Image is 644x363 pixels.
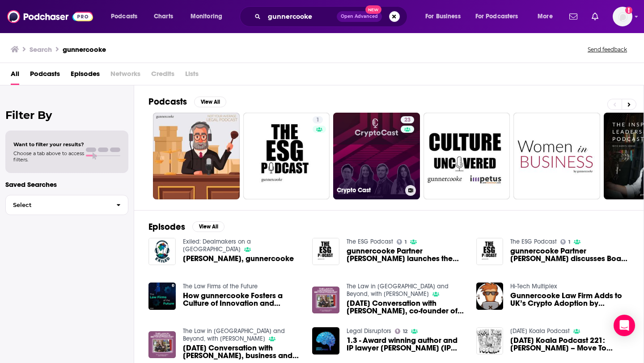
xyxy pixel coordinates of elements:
[613,7,632,26] img: User Profile
[401,116,414,123] a: 23
[510,337,629,352] a: Karma Koala Podcast 221: Peter Homberg – Move To UK Firm, Gunnercooke, Update On German Cannabis ...
[7,8,93,25] img: Podchaser - Follow, Share and Rate Podcasts
[13,141,84,148] span: Want to filter your results?
[405,240,407,244] span: 1
[347,238,393,245] a: The ESG Podcast
[313,116,323,123] a: 1
[333,113,420,199] a: 23Crypto Cast
[625,7,632,14] svg: Add a profile image
[403,329,407,333] span: 12
[151,67,174,85] span: Credits
[248,6,416,27] div: Search podcasts, credits, & more...
[476,327,504,355] a: Karma Koala Podcast 221: Peter Homberg – Move To UK Firm, Gunnercooke, Update On German Cannabis ...
[13,150,84,163] span: Choose a tab above to access filters.
[347,247,466,262] a: gunnercooke Partner Rashmi Dubé launches the ESG Litigation series
[316,116,319,125] span: 1
[5,195,128,215] button: Select
[347,337,466,352] span: 1.3 - Award winning author and IP lawyer [PERSON_NAME] (IP partner at Gunnercooke) talks with [PE...
[148,331,176,359] img: Friday Conversation with Sian Darlington, business and crime solicitor at gunnercooke
[312,327,339,355] img: 1.3 - Award winning author and IP lawyer Rosie Burbridge (IP partner at Gunnercooke) talks with R...
[30,45,52,54] h3: Search
[510,247,629,262] span: gunnercooke Partner [PERSON_NAME] discusses Board Minutes and Unfair Competition
[6,202,109,208] span: Select
[347,300,466,315] span: [DATE] Conversation with [PERSON_NAME], co-founder of gunnercooke
[614,315,635,336] div: Open Intercom Messenger
[585,46,630,53] button: Send feedback
[341,14,378,19] span: Open Advanced
[419,9,472,24] button: open menu
[11,67,19,85] a: All
[365,5,381,14] span: New
[538,10,553,23] span: More
[5,180,128,189] p: Saved Searches
[183,327,285,342] a: The Law in Lockdown and Beyond, with Hannah Beko
[110,67,140,85] span: Networks
[148,96,187,107] h2: Podcasts
[347,300,466,315] a: Friday Conversation with Sarah Goulbourne, co-founder of gunnercooke
[510,337,629,352] span: [DATE] Koala Podcast 221: [PERSON_NAME] – Move To [GEOGRAPHIC_DATA] Firm, Gunnercooke, Update On ...
[476,238,504,265] img: gunnercooke Partner Rashmi Dubé discusses Board Minutes and Unfair Competition
[183,283,258,290] a: The Law Firms of the Future
[30,67,60,85] a: Podcasts
[395,329,407,334] a: 12
[192,221,225,232] button: View All
[347,337,466,352] a: 1.3 - Award winning author and IP lawyer Rosie Burbridge (IP partner at Gunnercooke) talks with R...
[5,109,128,122] h2: Filter By
[148,238,176,265] img: Veronika Koroleva, gunnercooke
[183,292,302,307] a: How gunnercooke Fosters a Culture of Innovation and Entrepreneurship
[191,10,222,23] span: Monitoring
[568,240,570,244] span: 1
[337,11,382,22] button: Open AdvancedNew
[264,9,337,24] input: Search podcasts, credits, & more...
[404,116,411,125] span: 23
[510,247,629,262] a: gunnercooke Partner Rashmi Dubé discusses Board Minutes and Unfair Competition
[425,10,461,23] span: For Business
[183,255,294,262] span: [PERSON_NAME], gunnercooke
[111,10,137,23] span: Podcasts
[194,97,226,107] button: View All
[148,96,226,107] a: PodcastsView All
[560,239,570,245] a: 1
[148,9,178,24] a: Charts
[148,221,185,232] h2: Episodes
[510,238,557,245] a: The ESG Podcast
[312,238,339,265] img: gunnercooke Partner Rashmi Dubé launches the ESG Litigation series
[184,9,234,24] button: open menu
[510,327,570,335] a: Karma Koala Podcast
[183,238,251,253] a: Exiled: Dealmakers on a Desert Island
[588,9,602,24] a: Show notifications dropdown
[476,283,504,310] img: Gunnercooke Law Firm Adds to UK’s Crypto Adoption by Enabling Bitcoin, Ether Payments
[154,10,173,23] span: Charts
[337,186,402,194] h3: Crypto Cast
[531,9,564,24] button: open menu
[613,7,632,26] button: Show profile menu
[347,327,391,335] a: Legal Disruptors
[63,45,106,54] h3: gunnercooke
[397,239,407,245] a: 1
[312,287,339,314] img: Friday Conversation with Sarah Goulbourne, co-founder of gunnercooke
[510,283,557,290] a: Hi-Tech Multiplex
[347,283,449,298] a: The Law in Lockdown and Beyond, with Hannah Beko
[347,247,466,262] span: gunnercooke Partner [PERSON_NAME] launches the ESG Litigation series
[183,344,302,359] span: [DATE] Conversation with [PERSON_NAME], business and crime solicitor at gunnercooke
[185,67,199,85] span: Lists
[71,67,100,85] span: Episodes
[475,10,518,23] span: For Podcasters
[105,9,149,24] button: open menu
[243,113,330,199] a: 1
[470,9,531,24] button: open menu
[510,292,629,307] a: Gunnercooke Law Firm Adds to UK’s Crypto Adoption by Enabling Bitcoin, Ether Payments
[148,283,176,310] img: How gunnercooke Fosters a Culture of Innovation and Entrepreneurship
